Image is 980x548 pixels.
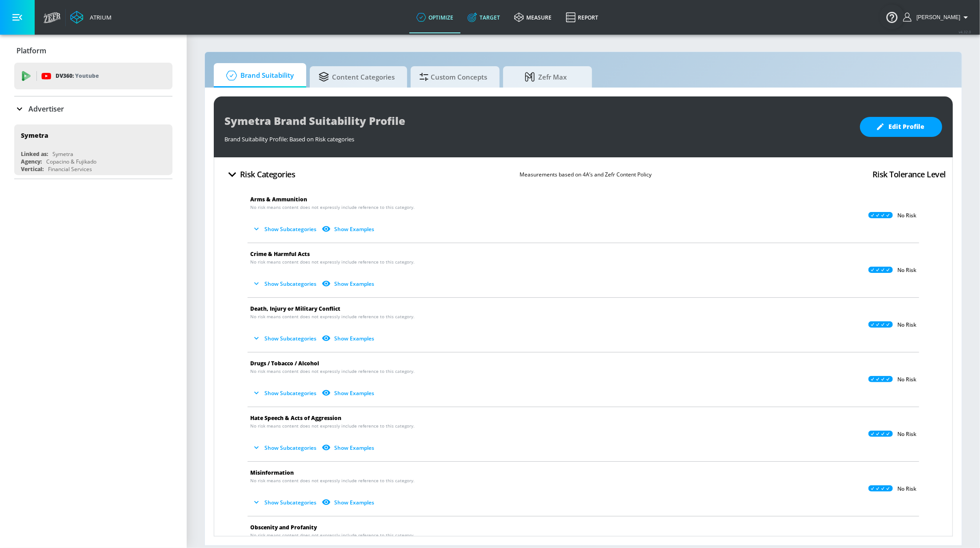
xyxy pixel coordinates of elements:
span: login as: samantha.yip@zefr.com [913,14,960,20]
button: Open Resource Center [880,4,904,29]
p: Measurements based on 4A’s and Zefr Content Policy [520,170,652,179]
span: Arms & Ammunition [250,196,307,203]
span: No risk means content does not expressly include reference to this category. [250,532,415,539]
span: Drugs / Tobacco / Alcohol [250,360,319,367]
div: DV360: Youtube [14,63,172,89]
h4: Risk Tolerance Level [872,168,946,180]
span: Death, Injury or Military Conflict [250,305,340,312]
button: Show Subcategories [250,222,320,236]
button: Show Examples [320,222,378,236]
button: Risk Categories [221,164,299,185]
div: Symetra [21,131,48,140]
a: measure [507,1,559,33]
span: Misinformation [250,469,294,476]
p: No Risk [897,267,916,274]
span: Obscenity and Profanity [250,524,317,531]
span: Hate Speech & Acts of Aggression [250,414,341,422]
button: Show Subcategories [250,386,320,400]
span: Custom Concepts [420,66,487,88]
div: Platform [14,38,172,63]
p: Advertiser [28,104,64,114]
a: Report [559,1,605,33]
button: Show Subcategories [250,276,320,291]
span: No risk means content does not expressly include reference to this category. [250,477,415,484]
h4: Risk Categories [240,168,296,180]
p: No Risk [897,485,916,492]
div: Brand Suitability Profile: Based on Risk categories [224,131,851,143]
button: Show Examples [320,386,378,400]
span: Brand Suitability [223,65,294,86]
div: SymetraLinked as:SymetraAgency:Copacino & FujikadoVertical:Financial Services [14,124,172,175]
p: Platform [16,46,46,56]
div: Symetra [52,150,73,158]
a: Target [460,1,507,33]
div: Copacino & Fujikado [46,158,96,165]
span: Crime & Harmful Acts [250,250,310,258]
a: Atrium [70,11,112,24]
p: No Risk [897,376,916,383]
span: No risk means content does not expressly include reference to this category. [250,313,415,320]
span: Zefr Max [512,66,580,88]
a: optimize [409,1,460,33]
button: Show Subcategories [250,440,320,455]
span: Content Categories [319,66,395,88]
button: Show Examples [320,331,378,346]
p: No Risk [897,321,916,328]
div: Linked as: [21,150,48,158]
div: Vertical: [21,165,44,173]
span: No risk means content does not expressly include reference to this category. [250,423,415,429]
p: No Risk [897,431,916,438]
button: Show Subcategories [250,331,320,346]
div: Atrium [86,13,112,21]
div: Agency: [21,158,42,165]
div: Financial Services [48,165,92,173]
span: No risk means content does not expressly include reference to this category. [250,204,415,211]
button: Edit Profile [860,117,942,137]
button: Show Examples [320,495,378,510]
p: DV360: [56,71,99,81]
div: Advertiser [14,96,172,121]
span: v 4.32.0 [959,29,971,34]
span: Edit Profile [878,121,924,132]
p: Youtube [75,71,99,80]
span: No risk means content does not expressly include reference to this category. [250,259,415,265]
span: No risk means content does not expressly include reference to this category. [250,368,415,375]
p: No Risk [897,212,916,219]
button: Show Examples [320,276,378,291]
button: Show Examples [320,440,378,455]
button: Show Subcategories [250,495,320,510]
button: [PERSON_NAME] [903,12,971,23]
